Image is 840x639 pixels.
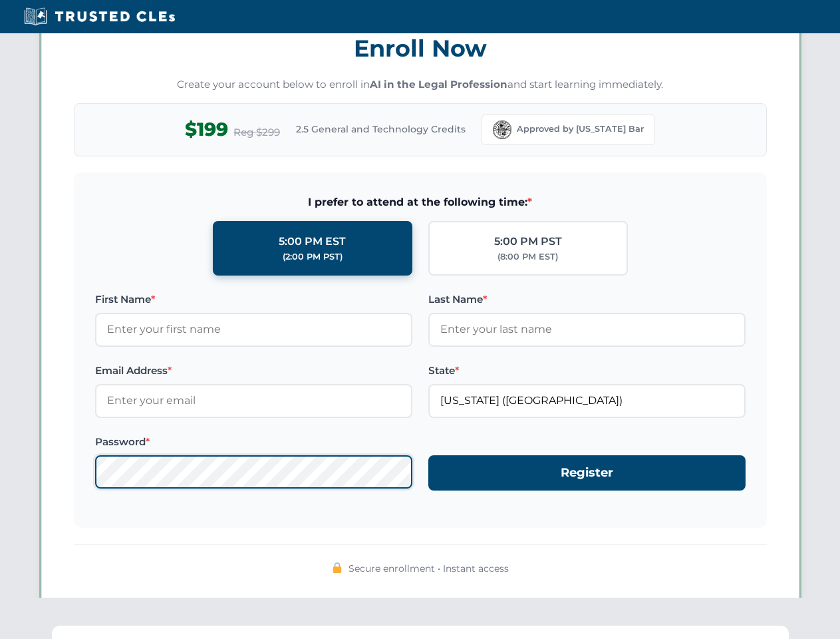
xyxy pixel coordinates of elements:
[370,78,507,91] strong: AI in the Legal Profession
[428,363,746,379] label: State
[20,7,179,27] img: Trusted CLEs
[95,313,412,346] input: Enter your first name
[74,27,767,69] h3: Enroll Now
[279,233,346,250] div: 5:00 PM EST
[332,562,343,573] img: 🔒
[74,77,767,93] p: Create your account below to enroll in and start learning immediately.
[494,233,562,250] div: 5:00 PM PST
[349,561,509,576] span: Secure enrollment • Instant access
[428,313,746,346] input: Enter your last name
[95,434,412,450] label: Password
[95,363,412,379] label: Email Address
[517,122,644,136] span: Approved by [US_STATE] Bar
[95,292,412,308] label: First Name
[428,455,746,491] button: Register
[95,384,412,417] input: Enter your email
[233,124,280,140] span: Reg $299
[296,122,466,136] span: 2.5 General and Technology Credits
[283,250,343,264] div: (2:00 PM PST)
[493,120,511,139] img: Florida Bar
[428,384,746,417] input: Florida (FL)
[95,194,746,211] span: I prefer to attend at the following time:
[428,292,746,308] label: Last Name
[497,250,558,264] div: (8:00 PM EST)
[185,114,228,144] span: $199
